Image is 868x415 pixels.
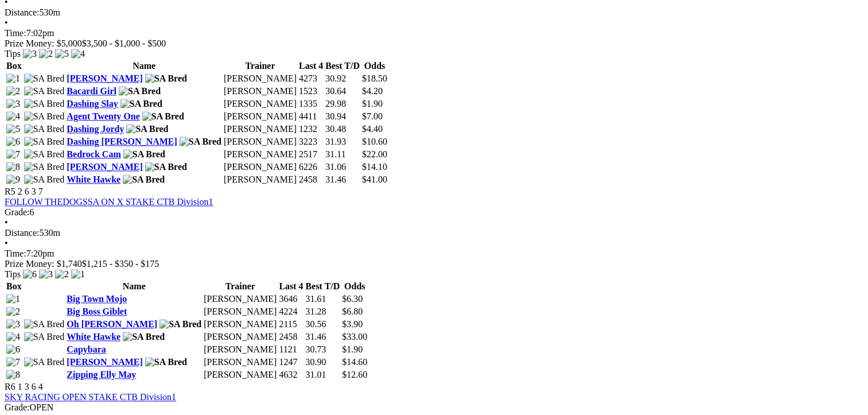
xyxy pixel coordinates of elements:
td: [PERSON_NAME] [203,369,277,381]
span: $6.30 [342,294,363,304]
td: 4273 [298,73,324,84]
a: Big Town Mojo [67,294,127,304]
th: Best T/D [305,281,341,292]
span: $33.00 [342,332,367,342]
img: 7 [6,357,20,367]
span: $7.00 [362,111,383,121]
img: SA Bred [24,111,65,122]
td: 30.56 [305,319,341,330]
a: [PERSON_NAME] [67,357,142,367]
td: [PERSON_NAME] [223,73,297,84]
span: Tips [5,49,21,59]
td: 1121 [278,344,303,355]
span: • [5,238,8,248]
span: Grade: [5,402,30,412]
span: $14.60 [342,357,367,367]
div: 530m [5,7,863,18]
img: 4 [6,332,20,342]
a: Dashing Slay [67,99,118,108]
img: 8 [6,162,20,172]
td: 29.98 [325,98,360,110]
td: [PERSON_NAME] [223,174,297,185]
span: $41.00 [362,174,387,184]
a: FOLLOW THEDOGSSA ON X STAKE CTB Division1 [5,197,213,207]
th: Trainer [223,60,297,72]
img: 3 [23,49,37,59]
a: Bedrock Cam [67,149,120,159]
td: 1247 [278,356,303,368]
td: 2115 [278,319,303,330]
img: 6 [6,137,20,147]
img: 1 [6,294,20,304]
img: 1 [6,73,20,84]
td: 3223 [298,136,324,148]
td: 2458 [278,331,303,343]
img: SA Bred [123,149,165,160]
img: SA Bred [24,86,65,96]
td: 31.46 [305,331,341,343]
img: 4 [71,49,85,59]
td: 3646 [278,293,303,305]
img: 3 [6,99,20,109]
th: Odds [341,281,368,292]
span: $22.00 [362,149,387,159]
span: $1.90 [362,99,383,108]
a: [PERSON_NAME] [67,162,142,172]
img: SA Bred [24,332,65,342]
img: 2 [55,269,69,280]
img: SA Bred [145,162,187,172]
a: Capybara [67,344,106,354]
img: SA Bred [120,99,162,109]
img: 8 [6,370,20,380]
span: $14.10 [362,162,387,172]
img: SA Bred [159,319,201,329]
span: Time: [5,249,26,258]
span: $18.50 [362,73,387,83]
img: 3 [6,319,20,329]
td: 30.94 [325,111,360,122]
td: 31.61 [305,293,341,305]
a: SKY RACING OPEN STAKE CTB Division1 [5,392,176,402]
td: 30.92 [325,73,360,84]
td: [PERSON_NAME] [203,319,277,330]
td: 4411 [298,111,324,122]
img: 1 [71,269,85,280]
img: SA Bred [24,149,65,160]
a: White Hawke [67,332,120,342]
td: [PERSON_NAME] [203,331,277,343]
img: SA Bred [123,332,165,342]
span: Box [6,281,22,291]
span: $6.80 [342,307,363,316]
td: [PERSON_NAME] [203,344,277,355]
div: 7:02pm [5,28,863,38]
td: 31.11 [325,149,360,160]
span: Distance: [5,7,39,17]
th: Odds [361,60,388,72]
td: 1523 [298,86,324,97]
a: Dashing Jordy [67,124,124,134]
td: [PERSON_NAME] [223,86,297,97]
img: SA Bred [145,73,187,84]
td: 2517 [298,149,324,160]
span: • [5,18,8,28]
img: SA Bred [145,357,187,367]
td: [PERSON_NAME] [203,356,277,368]
img: SA Bred [24,73,65,84]
th: Last 4 [278,281,303,292]
img: 4 [6,111,20,122]
img: SA Bred [24,174,65,185]
img: SA Bred [142,111,184,122]
td: 31.06 [325,161,360,173]
a: Bacardi Girl [67,86,116,96]
img: SA Bred [24,162,65,172]
img: 2 [6,307,20,317]
span: $3,500 - $1,000 - $500 [82,38,166,48]
img: 2 [6,86,20,96]
div: 530m [5,228,863,238]
td: 30.73 [305,344,341,355]
td: [PERSON_NAME] [203,293,277,305]
div: Prize Money: $1,740 [5,259,863,269]
div: Prize Money: $5,000 [5,38,863,49]
td: 30.48 [325,123,360,135]
a: Agent Twenty One [67,111,139,121]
